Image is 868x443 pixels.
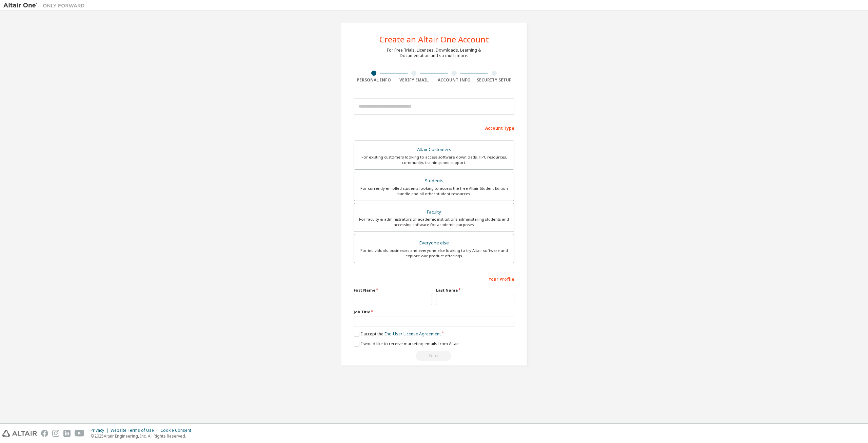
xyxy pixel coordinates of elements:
[354,331,441,337] label: I accept the
[358,248,510,259] div: For individuals, businesses and everyone else looking to try Altair software and explore our prod...
[358,207,510,217] div: Faculty
[436,288,514,293] label: Last Name
[358,186,510,197] div: For currently enrolled students looking to access the free Altair Student Edition bundle and all ...
[358,145,510,154] div: Altair Customers
[379,35,489,43] div: Create an Altair One Account
[387,48,481,58] div: For Free Trials, Licenses, Downloads, Learning & Documentation and so much more.
[434,77,474,83] div: Account Info
[63,430,71,437] img: linkedin.svg
[354,351,514,361] div: Read and acccept EULA to continue
[91,428,111,433] div: Privacy
[474,77,515,83] div: Security Setup
[358,176,510,186] div: Students
[354,273,514,284] div: Your Profile
[91,433,195,439] p: © 2025 Altair Engineering, Inc. All Rights Reserved.
[75,430,84,437] img: youtube.svg
[2,430,37,437] img: altair_logo.svg
[354,122,514,133] div: Account Type
[3,2,88,9] img: Altair One
[52,430,59,437] img: instagram.svg
[354,288,432,293] label: First Name
[354,77,394,83] div: Personal Info
[41,430,48,437] img: facebook.svg
[358,154,510,165] div: For existing customers looking to access software downloads, HPC resources, community, trainings ...
[384,331,441,337] a: End-User License Agreement
[160,428,195,433] div: Cookie Consent
[354,309,514,315] label: Job Title
[358,238,510,248] div: Everyone else
[358,217,510,227] div: For faculty & administrators of academic institutions administering students and accessing softwa...
[111,428,160,433] div: Website Terms of Use
[354,341,459,347] label: I would like to receive marketing emails from Altair
[394,77,434,83] div: Verify Email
